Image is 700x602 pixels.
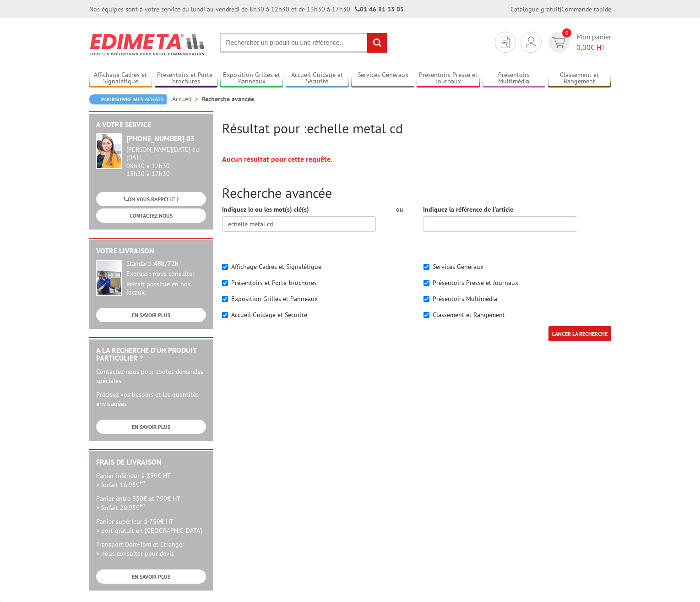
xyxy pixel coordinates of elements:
[89,71,152,86] a: Affichage Cadres et Signalétique
[222,264,228,270] input: Affichage Cadres et Signalétique
[96,494,206,512] p: Panier entre 350€ et 750€ HT
[140,502,146,509] sup: HT
[96,208,206,223] a: CONTACTEZ-NOUS
[433,263,483,271] label: Services Généraux
[526,37,536,48] img: devis rapide
[96,471,206,489] p: Panier inférieur à 350€ HT
[96,540,206,558] p: Transport Dom-Tom et Etranger
[96,133,122,169] img: widget-service.jpg
[96,367,206,385] p: Contactez-nous pour toutes demandes spéciales
[231,295,318,303] label: Exposition Grilles et Panneaux
[231,311,307,319] label: Accueil Guidage et Sécurité
[552,37,565,48] img: devis rapide
[154,259,179,268] strong: 48h/72h
[126,280,206,297] div: Retrait possible en nos locaux
[140,479,146,486] sup: HT
[126,146,206,177] div: 08h30 à 12h30 13h30 à 17h30
[510,5,560,13] a: Catalogue gratuit
[423,296,429,302] input: Présentoirs Multimédia
[222,120,611,136] h2: Résultat pour :
[231,263,321,271] label: Affichage Cadres et Signalétique
[96,517,206,535] p: Panier supérieur à 750€ HT
[433,295,497,303] label: Présentoirs Multimédia
[222,185,611,200] h2: Recherche avancée
[548,71,611,86] a: Classement et Rangement
[96,549,174,558] span: > nous consulter pour devis
[561,5,611,13] a: Commande rapide
[562,28,571,38] span: 0
[96,458,206,466] h2: Frais de Livraison
[546,32,611,53] a: devis rapide 0 Mon panier 0,00€ HT
[548,326,611,341] input: LANCER LA RECHERCHE
[96,420,206,434] a: EN SAVOIR PLUS
[423,312,429,318] input: Classement et Rangement
[96,481,146,489] span: > forfait 16.95€
[126,270,206,278] div: Express : nous consulter
[220,71,283,86] a: Exposition Grilles et Panneaux
[222,154,332,164] strong: Aucun résultat pour cette requête.
[96,346,206,362] h2: A la recherche d'un produit particulier ?
[96,120,206,129] h2: A votre service
[222,280,228,286] input: Présentoirs et Porte-brochures
[126,146,206,161] div: [PERSON_NAME][DATE] au [DATE]
[576,43,591,52] span: 0,00
[96,503,146,512] span: > forfait 20.95€
[172,95,202,103] a: Accueil
[351,71,414,86] a: Services Généraux
[96,247,206,255] h2: Votre livraison
[222,205,309,214] label: Indiquez le ou les mot(s) clé(s)
[576,32,611,53] span: Mon panier
[423,280,429,286] input: Présentoirs Presse et Journaux
[96,390,206,408] p: Précisez vos besoins et les quantités envisagées
[286,71,349,86] a: Accueil Guidage et Sécurité
[96,308,206,322] a: EN SAVOIR PLUS
[202,94,254,104] li: Recherche avancée
[89,5,404,14] div: Nos équipes sont à votre service du lundi au vendredi de 8h30 à 12h30 et de 13h30 à 17h30
[576,42,611,53] span: € HT
[423,205,513,214] label: Indiquez la référence de l'article
[355,5,404,13] strong: 01 46 81 33 03
[501,37,510,48] img: devis rapide
[483,71,546,86] a: Présentoirs Multimédia
[222,296,228,302] input: Exposition Grilles et Panneaux
[433,279,518,287] label: Présentoirs Presse et Journaux
[96,260,122,296] img: widget-livraison.jpg
[89,27,206,61] img: Edimeta
[510,5,611,14] div: |
[220,33,387,53] input: Rechercher un produit ou une référence...
[89,94,167,104] a: Poursuivre mes achats
[155,71,218,86] a: Présentoirs et Porte-brochures
[126,260,206,268] div: Standard :
[307,119,403,137] span: echelle metal cd
[96,192,206,206] a: ON VOUS RAPPELLE ?
[423,264,429,270] input: Services Généraux
[126,134,195,143] strong: [PHONE_NUMBER] 03
[433,311,505,319] label: Classement et Rangement
[390,205,409,214] div: ou
[96,569,206,584] a: EN SAVOIR PLUS
[231,279,317,287] label: Présentoirs et Porte-brochures
[367,33,387,53] input: rechercher
[222,312,228,318] input: Accueil Guidage et Sécurité
[417,71,480,86] a: Présentoirs Presse et Journaux
[96,526,202,535] span: > port gratuit en [GEOGRAPHIC_DATA]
